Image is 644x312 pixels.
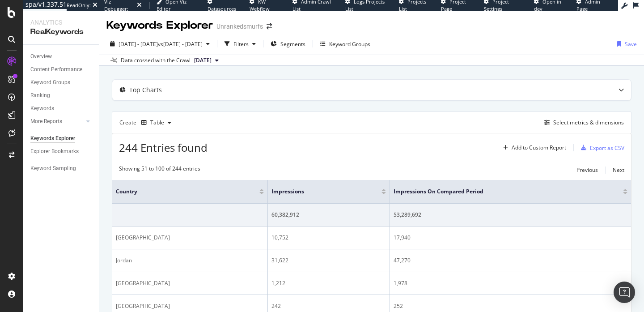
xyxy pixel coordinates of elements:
[553,119,624,126] div: Select metrics & dimensions
[194,56,212,64] span: 2025 Sep. 22nd
[394,279,627,287] div: 1,978
[317,37,374,51] button: Keyword Groups
[116,256,264,265] div: Jordan
[119,165,200,175] div: Showing 51 to 100 of 244 entries
[267,23,272,30] div: arrow-right-arrow-left
[271,188,368,196] span: Impressions
[119,115,175,130] div: Create
[280,40,305,48] span: Segments
[394,188,610,196] span: Impressions On Compared Period
[119,40,158,48] span: [DATE] - [DATE]
[30,78,70,87] div: Keyword Groups
[233,40,249,48] div: Filters
[30,18,92,27] div: Analytics
[30,117,84,126] a: More Reports
[271,256,386,265] div: 31,622
[267,37,309,51] button: Segments
[394,211,627,219] div: 53,289,692
[30,52,52,61] div: Overview
[394,302,627,310] div: 252
[271,211,386,219] div: 60,382,912
[30,104,54,113] div: Keywords
[30,65,93,74] a: Content Performance
[116,188,246,196] span: Country
[191,55,222,66] button: [DATE]
[129,85,162,94] div: Top Charts
[67,2,91,9] div: ReadOnly:
[625,40,637,48] div: Save
[119,140,208,155] span: 244 Entries found
[614,37,637,51] button: Save
[106,18,213,33] div: Keywords Explorer
[30,104,93,113] a: Keywords
[30,147,93,156] a: Explorer Bookmarks
[30,91,50,100] div: Ranking
[614,282,635,303] div: Open Intercom Messenger
[576,165,598,175] button: Previous
[158,40,203,48] span: vs [DATE] - [DATE]
[138,115,175,130] button: Table
[116,279,264,287] div: [GEOGRAPHIC_DATA]
[30,134,93,143] a: Keywords Explorer
[30,78,93,87] a: Keyword Groups
[30,52,93,61] a: Overview
[216,22,263,31] div: Unrankedsmurfs
[394,256,627,265] div: 47,270
[541,117,624,128] button: Select metrics & dimensions
[30,164,93,173] a: Keyword Sampling
[30,65,82,74] div: Content Performance
[613,165,624,175] button: Next
[221,37,259,51] button: Filters
[500,141,566,155] button: Add to Custom Report
[271,279,386,287] div: 1,212
[106,37,213,51] button: [DATE] - [DATE]vs[DATE] - [DATE]
[30,164,76,173] div: Keyword Sampling
[150,120,164,125] div: Table
[30,27,92,37] div: RealKeywords
[30,134,75,143] div: Keywords Explorer
[121,56,191,64] div: Data crossed with the Crawl
[30,117,62,126] div: More Reports
[576,166,598,174] div: Previous
[329,40,370,48] div: Keyword Groups
[30,147,79,156] div: Explorer Bookmarks
[577,141,624,155] button: Export as CSV
[116,302,264,310] div: [GEOGRAPHIC_DATA]
[116,234,264,242] div: [GEOGRAPHIC_DATA]
[271,234,386,242] div: 10,752
[271,302,386,310] div: 242
[394,234,627,242] div: 17,940
[590,144,624,152] div: Export as CSV
[30,91,93,100] a: Ranking
[613,166,624,174] div: Next
[208,5,236,12] span: Datasources
[512,145,566,150] div: Add to Custom Report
